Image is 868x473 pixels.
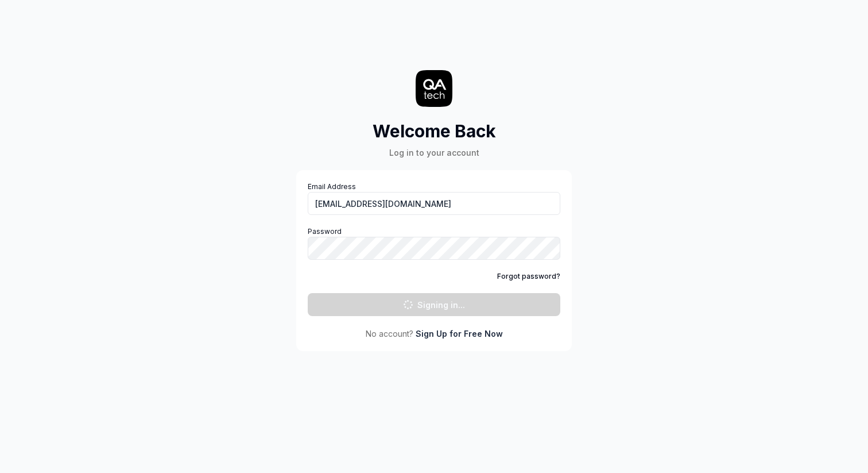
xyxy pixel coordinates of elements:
[308,182,560,215] label: Email Address
[373,147,496,159] div: Log in to your account
[308,192,560,215] input: Email Address
[308,293,560,316] button: Signing in...
[366,328,413,340] span: No account?
[497,271,560,282] a: Forgot password?
[308,237,560,260] input: Password
[308,226,560,260] label: Password
[373,118,496,144] h2: Welcome Back
[416,328,503,340] a: Sign Up for Free Now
